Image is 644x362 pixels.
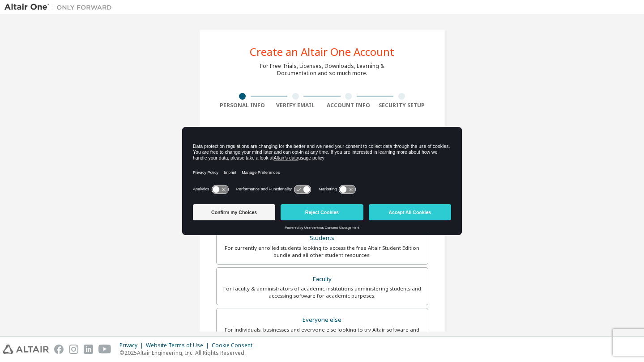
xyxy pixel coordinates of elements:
[146,342,212,349] div: Website Terms of Use
[54,345,64,354] img: facebook.svg
[98,345,111,354] img: youtube.svg
[250,46,394,57] div: Create an Altair One Account
[222,244,422,259] div: For currently enrolled students looking to access the free Altair Student Edition bundle and all ...
[212,342,258,349] div: Cookie Consent
[222,285,422,299] div: For faculty & administrators of academic institutions administering students and accessing softwa...
[119,342,146,349] div: Privacy
[3,345,49,354] img: altair_logo.svg
[4,3,116,12] img: Altair One
[375,102,428,109] div: Security Setup
[222,314,422,326] div: Everyone else
[322,102,375,109] div: Account Info
[222,273,422,286] div: Faculty
[260,63,384,77] div: For Free Trials, Licenses, Downloads, Learning & Documentation and so much more.
[119,349,258,357] p: © 2025 Altair Engineering, Inc. All Rights Reserved.
[216,102,269,109] div: Personal Info
[69,345,78,354] img: instagram.svg
[222,326,422,341] div: For individuals, businesses and everyone else looking to try Altair software and explore our prod...
[84,345,93,354] img: linkedin.svg
[269,102,322,109] div: Verify Email
[222,232,422,244] div: Students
